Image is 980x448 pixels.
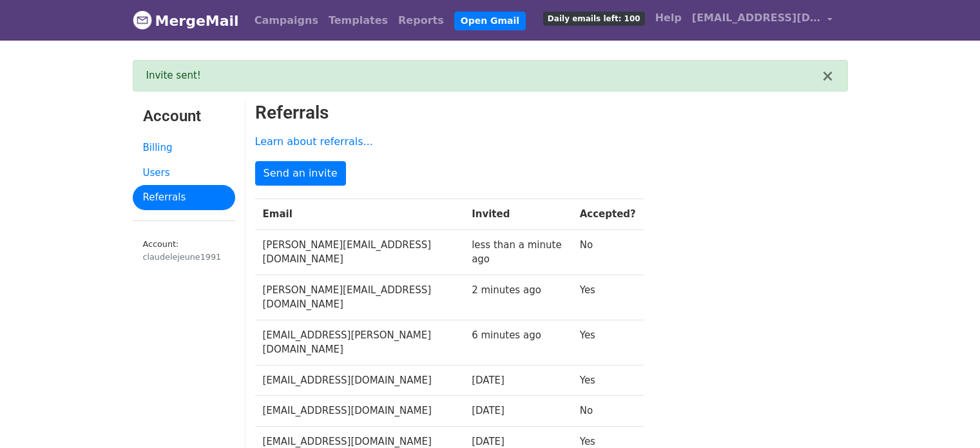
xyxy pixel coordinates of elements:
h3: Account [143,107,225,126]
div: Invite sent! [146,68,821,83]
img: MergeMail logo [133,10,152,30]
a: Help [650,5,687,31]
td: Yes [572,320,644,365]
td: [PERSON_NAME][EMAIL_ADDRESS][DOMAIN_NAME] [255,275,465,320]
a: Open Gmail [454,12,526,30]
td: 2 minutes ago [464,275,572,320]
td: 6 minutes ago [464,320,572,365]
a: Learn about referrals... [255,135,373,148]
td: [EMAIL_ADDRESS][PERSON_NAME][DOMAIN_NAME] [255,320,465,365]
a: Templates [323,8,393,34]
small: Account: [143,239,225,264]
td: Yes [572,275,644,320]
td: Yes [572,365,644,396]
span: [EMAIL_ADDRESS][DOMAIN_NAME] [692,10,821,26]
a: Daily emails left: 100 [538,5,650,31]
td: less than a minute ago [464,229,572,275]
td: No [572,229,644,275]
a: [EMAIL_ADDRESS][DOMAIN_NAME] [687,5,838,35]
a: Reports [393,8,449,34]
th: Accepted? [572,199,644,230]
td: [DATE] [464,396,572,427]
th: Email [255,199,465,230]
th: Invited [464,199,572,230]
td: [PERSON_NAME][EMAIL_ADDRESS][DOMAIN_NAME] [255,229,465,275]
a: Billing [133,135,235,161]
a: Users [133,161,235,186]
a: MergeMail [133,7,239,34]
button: × [821,68,834,84]
td: No [572,396,644,427]
a: Campaigns [249,8,323,34]
h2: Referrals [255,102,848,124]
td: [EMAIL_ADDRESS][DOMAIN_NAME] [255,365,465,396]
a: Referrals [133,185,235,210]
td: [DATE] [464,365,572,396]
td: [EMAIL_ADDRESS][DOMAIN_NAME] [255,396,465,427]
div: claudelejeune1991 [143,251,225,263]
span: Daily emails left: 100 [543,12,645,26]
a: Send an invite [255,161,346,186]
